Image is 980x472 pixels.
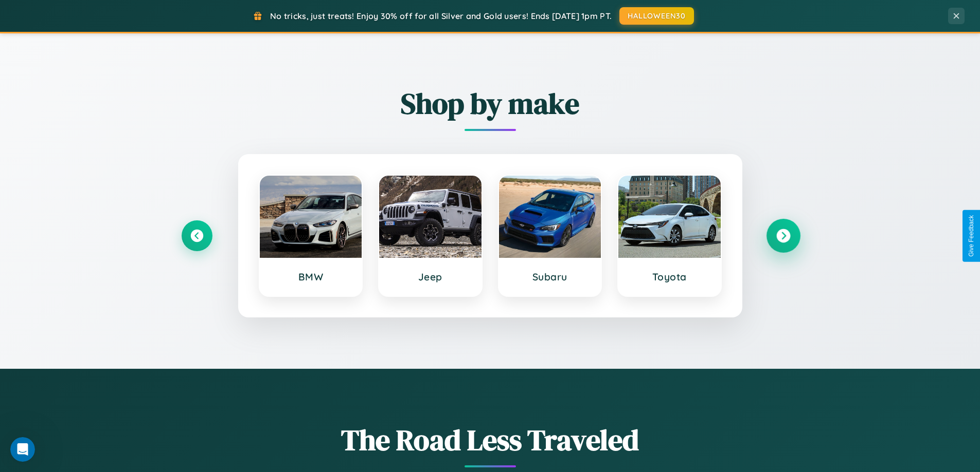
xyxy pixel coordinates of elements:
h3: Toyota [629,271,710,283]
h3: BMW [270,271,352,283]
span: No tricks, just treats! Enjoy 30% off for all Silver and Gold users! Ends [DATE] 1pm PT. [270,11,612,21]
div: Give Feedback [968,215,975,257]
iframe: Intercom live chat [10,437,35,462]
h1: The Road Less Traveled [182,420,799,460]
h3: Jeep [389,271,471,283]
button: HALLOWEEN30 [619,7,694,25]
h3: Subaru [509,271,591,283]
h2: Shop by make [182,84,799,123]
